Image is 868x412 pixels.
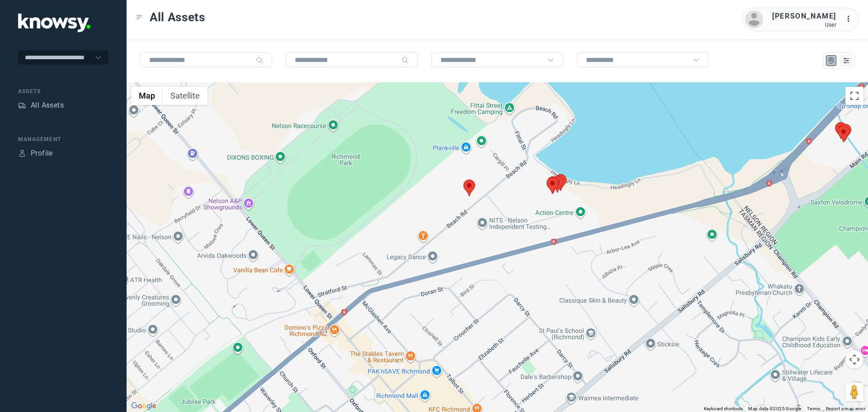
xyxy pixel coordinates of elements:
[748,406,801,411] span: Map data ©2025 Google
[31,148,53,159] div: Profile
[18,148,53,159] a: ProfileProfile
[131,87,163,105] button: Show street map
[129,400,159,412] img: Google
[401,57,409,64] div: Search
[31,100,64,111] div: All Assets
[772,11,836,22] div: [PERSON_NAME]
[842,57,850,65] div: List
[136,14,142,20] div: Toggle Menu
[704,406,743,412] button: Keyboard shortcuts
[845,350,863,369] button: Map camera controls
[129,400,159,412] a: Open this area in Google Maps (opens a new window)
[18,149,26,157] div: Profile
[845,87,863,105] button: Toggle fullscreen view
[18,100,64,111] a: AssetsAll Assets
[827,57,835,65] div: Map
[18,101,26,109] div: Assets
[18,14,90,32] img: Application Logo
[807,406,821,411] a: Terms (opens in new tab)
[256,57,263,64] div: Search
[845,383,863,401] button: Drag Pegman onto the map to open Street View
[826,406,865,411] a: Report a map error
[163,87,208,105] button: Show satellite imagery
[772,22,836,28] div: User
[846,15,855,22] tspan: ...
[150,9,205,25] span: All Assets
[745,10,763,28] img: avatar.png
[18,87,108,95] div: Assets
[845,14,856,26] div: :
[845,14,856,24] div: :
[18,135,108,143] div: Management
